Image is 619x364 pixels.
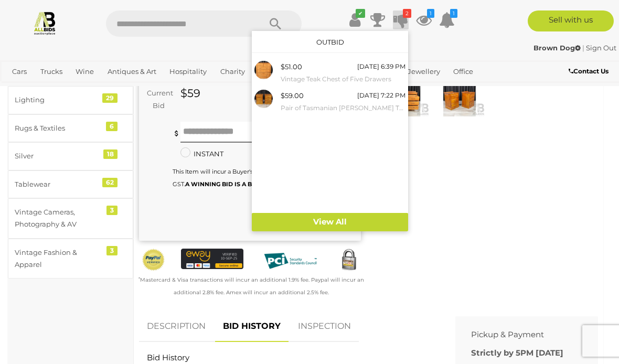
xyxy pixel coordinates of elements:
[43,80,126,98] a: [GEOGRAPHIC_DATA]
[533,44,582,52] a: Brown Dog
[254,61,273,79] img: 54573-1a.jpg
[249,10,302,37] button: Search
[427,9,434,18] i: 1
[103,63,161,80] a: Antiques & Art
[356,9,365,18] i: ✔
[71,63,98,80] a: Wine
[8,63,31,80] a: Cars
[357,61,405,72] div: [DATE] 6:39 PM
[582,44,584,52] span: |
[416,10,432,29] a: 1
[281,102,405,114] small: Pair of Tasmanian [PERSON_NAME] Three Drawer Bedside Chests
[450,9,457,18] i: 1
[357,90,405,101] div: [DATE] 7:22 PM
[281,73,405,85] small: Vintage Teak Chest of Five Drawers
[393,10,409,29] a: 2
[216,63,249,80] a: Charity
[165,63,211,80] a: Hospitality
[533,44,581,52] strong: Brown Dog
[281,61,302,73] div: $51.00
[569,66,611,77] a: Contact Us
[528,10,614,31] a: Sell with us
[252,213,408,231] a: View All
[252,87,408,116] a: $59.00 [DATE] 7:22 PM Pair of Tasmanian [PERSON_NAME] Three Drawer Bedside Chests
[586,44,616,52] a: Sign Out
[316,38,344,46] a: Outbid
[36,63,67,80] a: Trucks
[8,80,38,98] a: Sports
[347,10,362,29] a: ✔
[281,90,304,102] div: $59.00
[254,90,273,108] img: 54553-8a.jpg
[252,58,408,87] a: $51.00 [DATE] 6:39 PM Vintage Teak Chest of Five Drawers
[403,63,444,80] a: Jewellery
[449,63,477,80] a: Office
[439,10,455,29] a: 1
[33,10,57,35] img: Allbids.com.au
[403,9,411,18] i: 2
[569,67,609,75] b: Contact Us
